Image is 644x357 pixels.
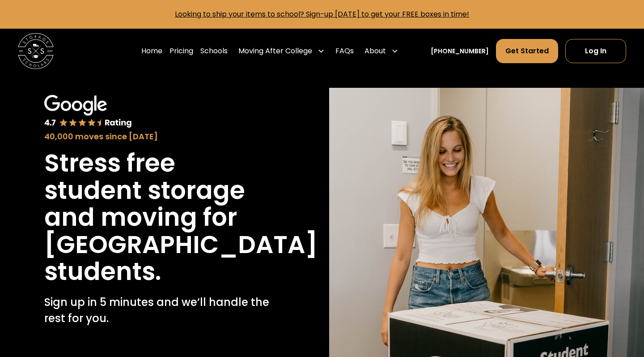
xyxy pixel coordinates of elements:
[169,39,193,64] a: Pricing
[235,39,328,64] div: Moving After College
[175,9,469,19] a: Looking to ship your items to school? Sign-up [DATE] to get your FREE boxes in time!
[361,39,402,64] div: About
[44,258,161,285] h1: students.
[44,294,271,327] p: Sign up in 5 minutes and we’ll handle the rest for you.
[18,33,54,69] a: home
[141,39,162,64] a: Home
[18,33,54,69] img: Storage Scholars main logo
[565,39,626,63] a: Log In
[238,46,312,56] div: Moving After College
[44,150,271,231] h1: Stress free student storage and moving for
[431,47,489,56] a: [PHONE_NUMBER]
[44,95,132,129] img: Google 4.7 star rating
[44,130,271,142] div: 40,000 moves since [DATE]
[200,39,228,64] a: Schools
[335,39,354,64] a: FAQs
[44,231,318,258] h1: [GEOGRAPHIC_DATA]
[496,39,558,63] a: Get Started
[364,46,386,56] div: About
